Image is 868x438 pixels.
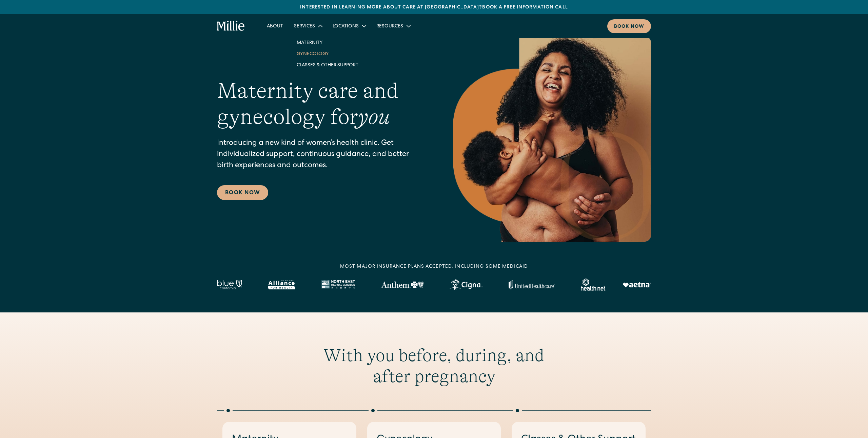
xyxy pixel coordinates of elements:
[217,280,242,289] img: Blue California logo
[321,280,355,289] img: North East Medical Services logo
[261,20,289,31] a: About
[509,280,555,289] img: United Healthcare logo
[304,345,564,387] h2: With you before, during, and after pregnancy
[333,23,359,30] div: Locations
[327,20,371,31] div: Locations
[289,20,327,31] div: Services
[217,21,245,31] a: home
[453,36,651,242] img: Smiling mother with her baby in arms, celebrating body positivity and the nurturing bond of postp...
[376,23,403,30] div: Resources
[217,78,426,130] h1: Maternity care and gynecology for
[217,185,268,200] a: Book Now
[340,263,528,270] div: MOST MAJOR INSURANCE PLANS ACCEPTED, INCLUDING some MEDICAID
[450,279,482,290] img: Cigna logo
[268,280,295,289] img: Alameda Alliance logo
[294,23,315,30] div: Services
[358,105,390,129] em: you
[291,48,364,59] a: Gynecology
[289,31,367,76] nav: Services
[614,23,644,30] div: Book now
[371,20,415,31] div: Resources
[291,59,364,70] a: Classes & Other Support
[623,282,651,287] img: Aetna logo
[217,138,426,172] p: Introducing a new kind of women’s health clinic. Get individualized support, continuous guidance,...
[581,279,606,291] img: Healthnet logo
[291,37,364,48] a: Maternity
[482,5,568,10] a: Book a free information call
[381,281,423,288] img: Anthem Logo
[607,19,651,33] a: Book now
